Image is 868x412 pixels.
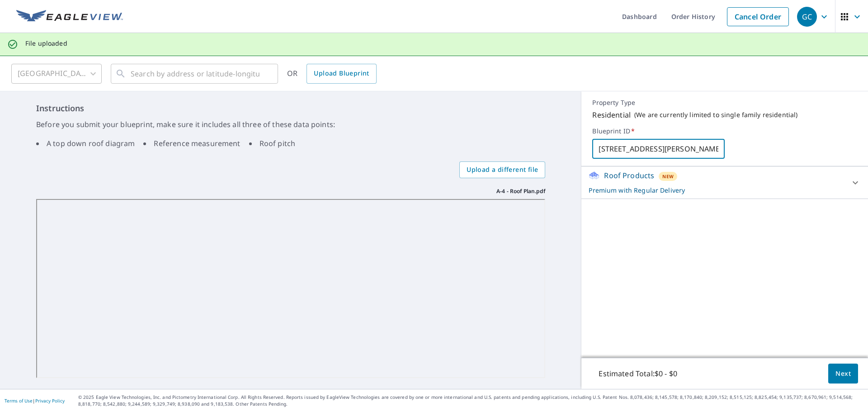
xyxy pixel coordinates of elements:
[143,138,240,149] li: Reference measurement
[5,398,33,404] a: Terms of Use
[589,185,844,195] p: Premium with Regular Delivery
[314,68,369,79] span: Upload Blueprint
[36,102,545,114] h6: Instructions
[496,187,545,195] p: A-4 - Roof Plan.pdf
[307,64,376,84] a: Upload Blueprint
[35,398,65,404] a: Privacy Policy
[25,39,67,47] p: File uploaded
[828,364,858,384] button: Next
[78,394,863,407] p: © 2025 Eagle View Technologies, Inc. and Pictometry International Corp. All Rights Reserved. Repo...
[662,173,674,180] span: New
[36,138,135,149] li: A top down roof diagram
[835,368,851,379] span: Next
[249,138,296,149] li: Roof pitch
[634,111,797,119] p: ( We are currently limited to single family residential )
[604,170,654,181] p: Roof Products
[592,127,857,135] label: Blueprint ID
[797,7,817,27] div: GC
[11,61,102,86] div: [GEOGRAPHIC_DATA]
[131,61,259,86] input: Search by address or latitude-longitude
[36,199,545,379] iframe: A-4 - Roof Plan.pdf
[592,109,631,120] p: Residential
[727,7,789,26] a: Cancel Order
[16,10,123,24] img: EV Logo
[592,99,857,107] p: Property Type
[287,64,377,84] div: OR
[5,398,65,403] p: |
[589,170,861,195] div: Roof ProductsNewPremium with Regular Delivery
[467,164,538,175] span: Upload a different file
[36,119,545,130] p: Before you submit your blueprint, make sure it includes all three of these data points:
[591,364,684,384] p: Estimated Total: $0 - $0
[459,161,545,178] label: Upload a different file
